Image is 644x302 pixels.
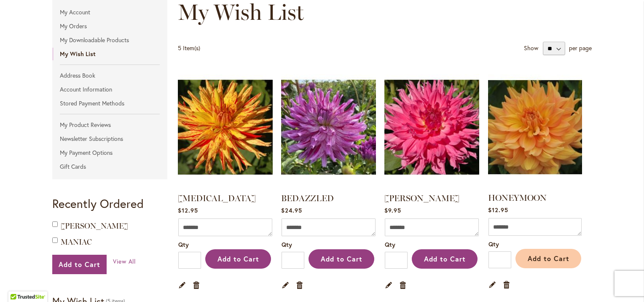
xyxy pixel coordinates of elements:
span: Add to Cart [59,260,100,269]
a: Account Information [52,83,167,96]
a: [PERSON_NAME] [61,221,128,231]
a: Bedazzled [281,68,376,188]
img: Honeymoon [488,68,582,186]
a: BEDAZZLED [281,193,334,203]
img: HELEN RICHMOND [384,68,479,186]
span: $24.95 [281,206,302,214]
a: POPPERS [178,68,273,188]
button: Add to Cart [412,249,478,269]
span: Add to Cart [424,254,466,263]
a: Newsletter Subscriptions [52,132,167,145]
button: Add to Cart [515,249,581,268]
button: Add to Cart [309,249,374,269]
a: Address Book [52,69,167,82]
a: My Payment Options [52,146,167,159]
a: HONEYMOON [488,193,547,203]
iframe: Launch Accessibility Center [6,272,30,296]
a: Gift Cards [52,160,167,173]
span: View All [113,257,136,265]
a: My Downloadable Products [52,34,167,46]
span: $12.95 [488,206,508,214]
strong: Show [524,44,538,52]
span: 5 Item(s) [178,44,200,52]
span: Add to Cart [321,254,362,263]
a: MANIAC [61,237,92,247]
span: Add to Cart [528,254,569,263]
a: Stored Payment Methods [52,97,167,110]
span: per page [569,44,592,52]
a: My Account [52,6,167,19]
a: HELEN RICHMOND [384,68,479,188]
span: Qty [488,240,499,248]
span: Add to Cart [217,254,259,263]
strong: My Wish List [52,48,167,60]
a: Honeymoon [488,68,582,188]
button: Add to Cart [205,249,271,269]
span: $12.95 [178,206,198,214]
img: POPPERS [178,68,273,186]
button: Add to Cart [52,255,107,274]
img: Bedazzled [281,68,376,186]
a: My Product Reviews [52,119,167,131]
a: View All [113,257,136,266]
a: My Orders [52,20,167,32]
span: $9.95 [384,206,401,214]
a: [PERSON_NAME] [384,193,459,203]
span: Qty [385,240,395,248]
a: [MEDICAL_DATA] [178,193,256,203]
span: Qty [282,240,292,248]
strong: Recently Ordered [52,196,144,211]
span: Qty [178,240,189,248]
